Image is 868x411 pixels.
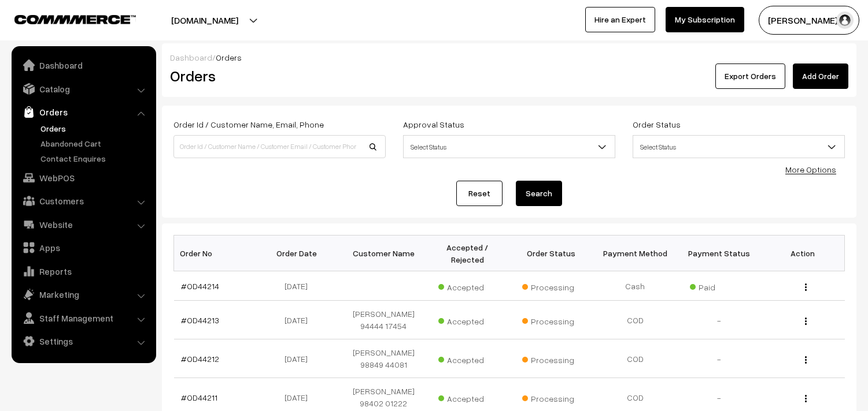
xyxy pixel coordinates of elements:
td: Cash [593,271,677,301]
a: Add Order [793,63,848,89]
a: #OD44212 [181,354,219,364]
input: Order Id / Customer Name / Customer Email / Customer Phone [173,135,386,158]
th: Payment Status [677,236,761,271]
a: Contact Enquires [38,152,152,165]
span: Processing [522,312,580,327]
th: Accepted / Rejected [426,236,509,271]
td: [PERSON_NAME] 94444 17454 [342,301,426,339]
a: Orders [38,122,152,134]
span: Processing [522,390,580,405]
td: [PERSON_NAME] 98849 44081 [342,339,426,378]
a: My Subscription [666,7,744,32]
a: #OD44214 [181,281,219,291]
td: - [677,339,761,378]
h2: Orders [170,67,385,85]
a: Abandoned Cart [38,137,152,150]
a: #OD44211 [181,393,217,402]
label: Order Id / Customer Name, Email, Phone [173,118,324,130]
a: Orders [14,102,152,122]
img: Menu [805,356,807,364]
img: Menu [805,283,807,291]
th: Payment Method [593,236,677,271]
th: Order Date [258,236,342,271]
span: Select Status [633,137,844,157]
button: [PERSON_NAME] s… [759,6,859,35]
span: Select Status [633,135,845,158]
a: Reset [456,181,503,206]
span: Select Status [403,135,615,158]
img: Menu [805,317,807,325]
th: Action [761,236,845,271]
span: Processing [522,351,580,366]
a: Settings [14,331,152,352]
span: Accepted [438,390,496,405]
th: Order No [174,236,258,271]
div: / [170,51,848,63]
button: Export Orders [715,63,785,89]
a: Hire an Expert [585,7,655,32]
label: Order Status [633,118,681,130]
a: #OD44213 [181,315,219,325]
th: Order Status [509,236,593,271]
td: [DATE] [258,271,342,301]
a: Staff Management [14,308,152,328]
span: Accepted [438,278,496,293]
button: [DOMAIN_NAME] [131,6,279,35]
a: Marketing [14,284,152,305]
span: Select Status [404,137,615,157]
a: Customers [14,190,152,211]
span: Accepted [438,312,496,327]
td: COD [593,339,677,378]
td: [DATE] [258,339,342,378]
img: user [836,12,854,29]
a: Website [14,214,152,235]
span: Processing [522,278,580,293]
img: COMMMERCE [14,15,136,24]
td: [DATE] [258,301,342,339]
a: COMMMERCE [14,12,116,25]
a: Dashboard [14,55,152,76]
a: Catalog [14,79,152,99]
th: Customer Name [342,236,426,271]
span: Paid [690,278,748,293]
td: - [677,301,761,339]
label: Approval Status [403,118,464,130]
a: WebPOS [14,167,152,188]
a: Dashboard [170,53,212,62]
td: COD [593,301,677,339]
a: More Options [785,165,836,174]
a: Apps [14,237,152,258]
button: Search [516,181,562,206]
img: Menu [805,395,807,402]
span: Accepted [438,351,496,366]
span: Orders [216,53,242,62]
a: Reports [14,261,152,282]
